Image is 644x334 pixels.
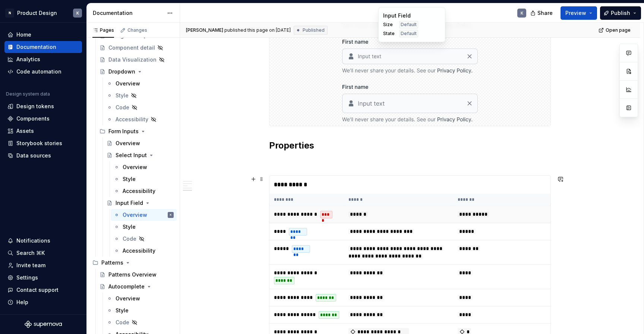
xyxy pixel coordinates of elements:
[6,91,50,97] div: Design system data
[269,140,551,152] h2: Properties
[4,53,82,65] a: Analytics
[4,100,82,112] a: Design tokens
[16,299,28,306] div: Help
[108,283,145,290] div: Autocomplete
[104,316,177,328] a: Code
[16,249,45,257] div: Search ⌘K
[108,271,157,278] div: Patterns Overview
[116,116,148,123] div: Accessibility
[116,307,129,314] div: Style
[123,187,155,195] div: Accessibility
[561,6,597,20] button: Preview
[4,125,82,137] a: Assets
[93,9,163,17] div: Documentation
[123,163,147,171] div: Overview
[111,185,177,197] a: Accessibility
[111,161,177,173] a: Overview
[401,31,417,37] span: Default
[104,113,177,125] a: Accessibility
[111,221,177,233] a: Style
[170,211,172,219] div: K
[537,9,553,17] span: Share
[89,257,177,269] div: Patterns
[16,68,61,75] div: Code automation
[116,152,147,159] div: Select Input
[25,321,62,328] svg: Supernova Logo
[108,68,135,75] div: Dropdown
[4,150,82,162] a: Data sources
[224,27,291,33] div: published this page on [DATE]
[123,175,136,183] div: Style
[600,6,641,20] button: Publish
[97,269,177,281] a: Patterns Overview
[116,104,129,111] div: Code
[111,233,177,245] a: Code
[16,56,40,63] div: Analytics
[16,286,59,294] div: Contact support
[127,27,147,33] div: Changes
[104,78,177,90] a: Overview
[116,295,140,302] div: Overview
[4,284,82,296] button: Contact support
[104,293,177,305] a: Overview
[383,31,395,37] span: State
[4,41,82,53] a: Documentation
[16,43,56,51] div: Documentation
[527,6,558,20] button: Share
[16,103,54,110] div: Design tokens
[92,27,114,33] div: Pages
[104,197,177,209] a: Input Field
[4,113,82,125] a: Components
[16,274,38,281] div: Settings
[383,12,441,19] div: Input Field
[97,42,177,54] a: Component detail
[123,247,155,255] div: Accessibility
[116,199,143,207] div: Input Field
[4,259,82,271] a: Invite team
[108,44,155,51] div: Component detail
[104,137,177,149] a: Overview
[116,92,129,99] div: Style
[5,9,14,18] div: N
[104,90,177,102] a: Style
[606,27,631,33] span: Open page
[16,262,45,269] div: Invite team
[104,102,177,113] a: Code
[4,235,82,247] button: Notifications
[111,173,177,185] a: Style
[4,272,82,284] a: Settings
[4,137,82,149] a: Storybook stories
[97,281,177,293] a: Autocomplete
[4,247,82,259] button: Search ⌘K
[565,9,586,17] span: Preview
[123,223,136,231] div: Style
[383,22,395,28] span: Size
[16,31,31,38] div: Home
[97,66,177,78] a: Dropdown
[116,80,140,87] div: Overview
[111,245,177,257] a: Accessibility
[16,115,50,122] div: Components
[123,235,136,243] div: Code
[16,237,50,244] div: Notifications
[116,140,140,147] div: Overview
[123,211,147,219] div: Overview
[4,29,82,41] a: Home
[1,5,85,21] button: NProduct DesignK
[101,259,123,266] div: Patterns
[104,305,177,316] a: Style
[521,10,523,16] div: K
[4,296,82,308] button: Help
[108,56,157,63] div: Data Visualization
[611,9,630,17] span: Publish
[4,66,82,78] a: Code automation
[108,128,139,135] div: Form Inputs
[111,209,177,221] a: OverviewK
[97,54,177,66] a: Data Visualization
[16,152,51,159] div: Data sources
[596,25,634,35] a: Open page
[104,149,177,161] a: Select Input
[401,22,417,28] span: Default
[186,27,223,33] span: [PERSON_NAME]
